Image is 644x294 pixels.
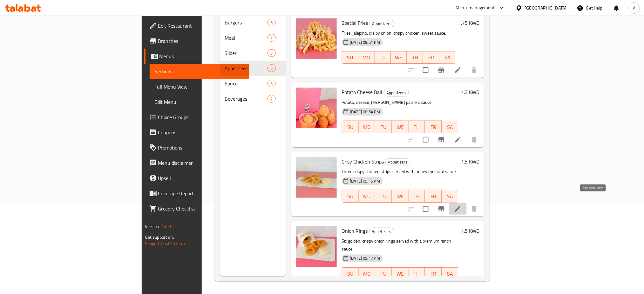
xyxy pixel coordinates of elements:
div: Meal7 [220,30,286,45]
span: Menus [159,52,244,60]
span: 6 [268,20,275,26]
div: Beverages [225,95,268,103]
div: Sauce [225,80,268,87]
span: TH [410,53,421,62]
button: SA [442,190,458,203]
span: TU [378,123,389,132]
button: TH [407,51,423,64]
span: Menu disclaimer [158,159,244,167]
span: TU [378,192,389,201]
button: TH [409,121,425,133]
span: Slider [225,49,268,57]
span: WE [395,192,406,201]
div: Appetizers [384,89,409,97]
div: Sauce6 [220,76,286,91]
span: WE [395,269,406,278]
span: Get support on: [145,233,174,241]
span: Appetizers [386,158,410,166]
span: FR [426,53,437,62]
span: WE [395,123,406,132]
button: delete [467,63,482,78]
button: SU [342,121,359,133]
h6: 1.5 KWD [461,226,479,235]
button: WE [392,267,409,280]
div: Appetizers6 [220,61,286,76]
h6: 1.75 KWD [458,18,479,27]
a: Menus [144,49,249,64]
span: 1.0.0 [161,222,171,231]
span: SA [444,192,456,201]
div: items [268,80,275,87]
span: Edit Restaurant [158,22,244,30]
button: SU [342,190,359,203]
span: 7 [268,35,275,41]
span: Appetizers [384,89,409,97]
span: MO [361,269,373,278]
button: MO [359,121,375,133]
span: TU [378,269,389,278]
button: FR [423,51,439,64]
img: Onion RIngs [296,226,337,267]
span: Appetizers [369,228,394,235]
span: MO [361,123,373,132]
div: Appetizers [385,158,410,166]
button: TU [375,190,392,203]
button: WE [392,121,409,133]
div: Appetizers [369,228,394,235]
span: SU [345,269,356,278]
a: Support.OpsPlatform [145,239,185,248]
button: SA [442,121,458,133]
span: 6 [268,81,275,87]
div: Menu-management [456,4,495,12]
span: Coupons [158,129,244,136]
span: TH [411,192,423,201]
button: delete [467,201,482,217]
span: 6 [268,65,275,71]
span: A [633,4,636,11]
div: Appetizers [369,20,395,27]
span: MO [361,192,373,201]
a: Edit Restaurant [144,18,249,33]
a: Edit Menu [150,94,249,110]
button: WE [392,190,409,203]
div: items [268,95,275,103]
span: Burgers [225,19,268,26]
span: 7 [268,96,275,102]
div: Beverages7 [220,91,286,106]
div: items [268,19,275,26]
button: TU [375,267,392,280]
div: items [268,34,275,42]
div: items [268,64,275,72]
span: SA [444,123,456,132]
span: [DATE] 09:17 AM [348,255,383,261]
span: [DATE] 08:54 PM [348,109,383,115]
button: FR [425,121,442,133]
span: Choice Groups [158,113,244,121]
span: Branches [158,37,244,45]
a: Branches [144,33,249,49]
h6: 1.5 KWD [461,157,479,166]
span: TH [411,269,423,278]
span: Select to update [419,133,432,146]
span: Sections [155,68,244,75]
div: Appetizers [225,64,268,72]
span: Select to update [419,202,432,216]
div: Slider3 [220,45,286,61]
a: Edit menu item [454,136,462,144]
span: FR [428,192,439,201]
span: Version: [145,222,160,231]
div: Meal [225,34,268,42]
a: Choice Groups [144,110,249,125]
p: Fries, jalapino, crsipy onion, crispy chicken, sweet sauce. [342,29,456,37]
button: Branch-specific-item [434,201,449,217]
a: Coverage Report [144,186,249,201]
span: Upsell [158,174,244,182]
nav: Menu sections [220,12,286,109]
button: MO [359,267,375,280]
span: Onion RIngs [342,226,368,236]
span: [DATE] 09:15 AM [348,178,383,184]
button: TU [375,121,392,133]
a: Sections [150,64,249,79]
